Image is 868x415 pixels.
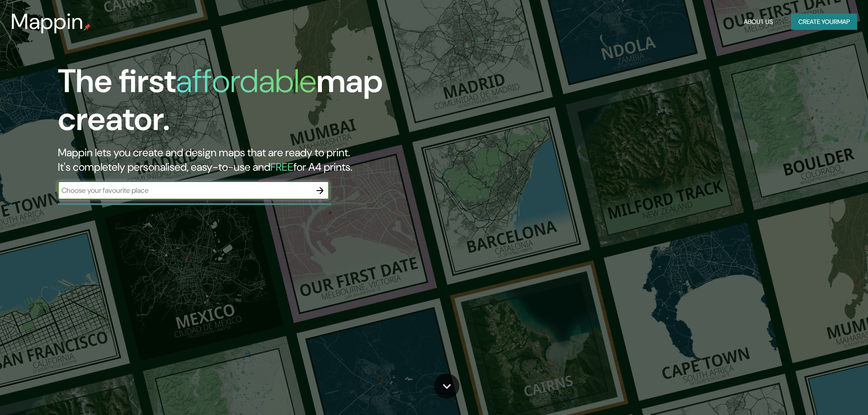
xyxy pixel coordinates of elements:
[11,9,84,34] h3: Mappin
[58,62,492,145] h1: The first map creator.
[58,145,492,174] h2: Mappin lets you create and design maps that are ready to print. It's completely personalised, eas...
[791,14,857,30] button: Create yourmap
[84,23,91,31] img: mappin-pin
[176,60,316,102] h1: affordable
[740,14,777,30] button: About Us
[270,160,293,174] h5: FREE
[58,185,311,196] input: Choose your favourite place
